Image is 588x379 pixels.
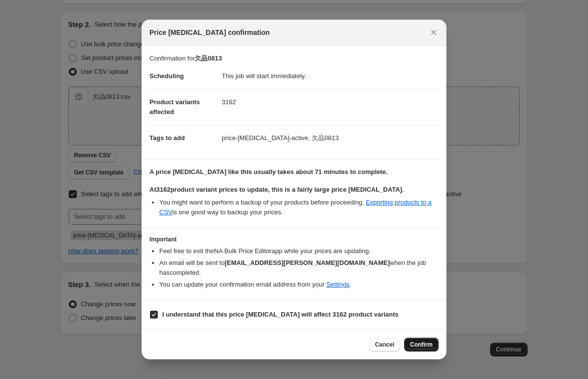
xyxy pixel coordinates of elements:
dd: 3162 [222,89,439,115]
a: Exporting products to a CSV [159,199,432,216]
button: Cancel [369,338,400,351]
p: Confirmation for [149,54,439,63]
li: Feel free to exit the NA Bulk Price Editor app while your prices are updating. [159,246,439,256]
span: Product variants affected [149,98,200,116]
li: You might want to perform a backup of your products before proceeding. is one good way to backup ... [159,198,439,217]
span: Scheduling [149,72,184,80]
li: You can update your confirmation email address from your . [159,280,439,290]
b: I understand that this price [MEDICAL_DATA] will affect 3162 product variants [162,311,399,318]
button: Close [427,26,441,39]
dd: price-[MEDICAL_DATA]-active, 欠品0813 [222,125,439,151]
a: Settings [326,281,350,288]
span: Tags to add [149,134,185,142]
span: Cancel [375,341,394,349]
b: At 3162 product variant prices to update, this is a fairly large price [MEDICAL_DATA]. [149,186,404,193]
button: Confirm [404,338,439,351]
b: 欠品0813 [195,55,222,62]
b: A price [MEDICAL_DATA] like this usually takes about 71 minutes to complete. [149,168,387,175]
h3: Important [149,235,439,243]
span: Confirm [410,341,433,349]
b: [EMAIL_ADDRESS][PERSON_NAME][DOMAIN_NAME] [225,259,390,266]
span: Price [MEDICAL_DATA] confirmation [149,28,270,37]
li: An email will be sent to when the job has completed . [159,258,439,278]
dd: This job will start immediately. [222,63,439,89]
